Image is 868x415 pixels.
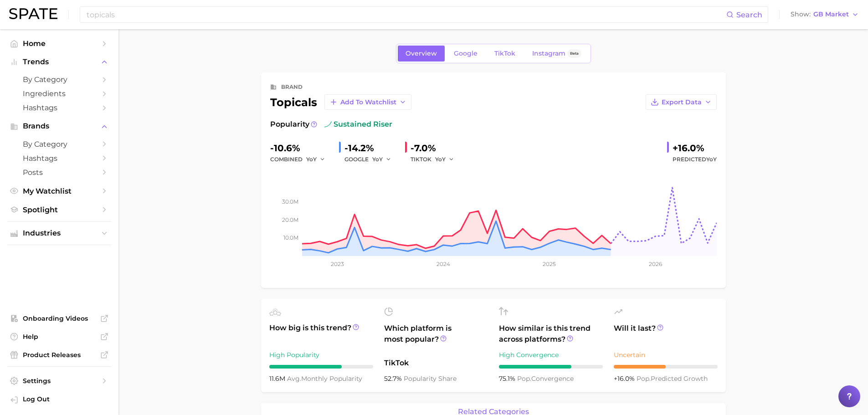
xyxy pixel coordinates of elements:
[7,101,111,115] a: Hashtags
[270,94,411,110] div: topicals
[435,154,455,165] button: YoY
[384,323,488,353] span: Which platform is most popular?
[23,314,96,323] span: Onboarding Videos
[384,374,404,383] span: 52.7%
[23,89,96,98] span: Ingredients
[614,349,718,360] div: Uncertain
[411,141,461,155] div: -7.0%
[7,330,111,343] a: Help
[406,50,437,57] span: Overview
[543,261,556,267] tspan: 2025
[331,261,344,267] tspan: 2023
[269,349,373,360] div: High Popularity
[23,187,96,195] span: My Watchlist
[499,365,603,369] div: 7 / 10
[7,55,111,69] button: Trends
[637,374,708,383] span: predicted growth
[517,374,531,383] abbr: popularity index
[269,365,373,369] div: 7 / 10
[23,103,96,112] span: Hashtags
[411,154,461,165] div: TIKTOK
[9,8,57,19] img: SPATE
[436,261,450,267] tspan: 2024
[7,36,111,51] a: Home
[23,168,96,177] span: Posts
[287,374,362,383] span: monthly popularity
[404,374,457,383] span: popularity share
[269,374,287,383] span: 11.6m
[23,351,96,359] span: Product Releases
[86,7,726,22] input: Search here for a brand, industry, or ingredient
[499,323,603,345] span: How similar is this trend across platforms?
[270,154,332,165] div: combined
[384,358,488,369] span: TikTok
[7,226,111,240] button: Industries
[324,119,392,130] span: sustained riser
[454,50,478,57] span: Google
[646,94,717,110] button: Export Data
[7,184,111,198] a: My Watchlist
[23,377,96,385] span: Settings
[23,140,96,149] span: by Category
[23,58,96,66] span: Trends
[7,348,111,362] a: Product Releases
[324,94,411,110] button: Add to Watchlist
[281,82,303,92] div: brand
[287,374,301,383] abbr: average
[648,261,662,267] tspan: 2026
[7,165,111,179] a: Posts
[673,141,717,155] div: +16.0%
[446,46,485,61] a: Google
[270,119,309,130] span: Popularity
[7,72,111,87] a: by Category
[23,154,96,163] span: Hashtags
[306,154,326,165] button: YoY
[7,137,111,151] a: by Category
[23,39,96,48] span: Home
[270,141,332,155] div: -10.6%
[372,155,383,163] span: YoY
[7,374,111,388] a: Settings
[614,365,718,369] div: 5 / 10
[306,155,317,163] span: YoY
[23,333,96,341] span: Help
[813,12,849,17] span: GB Market
[23,122,96,130] span: Brands
[7,392,111,408] a: Log out. Currently logged in with e-mail jenna.rody@group-ibg.com.
[614,374,637,383] span: +16.0%
[791,12,811,17] span: Show
[499,349,603,360] div: High Convergence
[7,119,111,133] button: Brands
[23,395,104,403] span: Log Out
[23,75,96,84] span: by Category
[637,374,651,383] abbr: popularity index
[7,87,111,101] a: Ingredients
[7,312,111,325] a: Onboarding Videos
[487,46,523,61] a: TikTok
[435,155,446,163] span: YoY
[398,46,445,61] a: Overview
[372,154,392,165] button: YoY
[524,46,589,61] a: InstagramBeta
[7,203,111,217] a: Spotlight
[7,151,111,165] a: Hashtags
[517,374,574,383] span: convergence
[736,10,762,19] span: Search
[662,98,702,106] span: Export Data
[706,156,717,163] span: YoY
[344,141,398,155] div: -14.2%
[570,50,579,57] span: Beta
[532,50,565,57] span: Instagram
[344,154,398,165] div: GOOGLE
[499,374,517,383] span: 75.1%
[23,229,96,237] span: Industries
[324,121,332,128] img: sustained riser
[494,50,515,57] span: TikTok
[340,98,396,106] span: Add to Watchlist
[673,154,717,165] span: Predicted
[23,205,96,214] span: Spotlight
[269,323,373,345] span: How big is this trend?
[788,9,861,20] button: ShowGB Market
[614,323,718,345] span: Will it last?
